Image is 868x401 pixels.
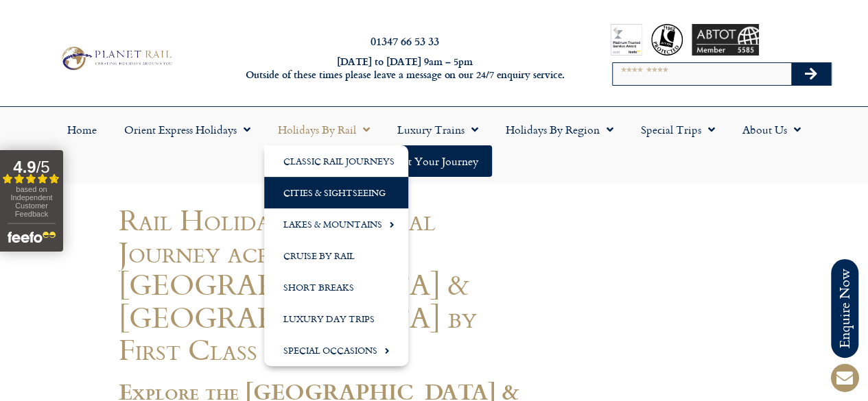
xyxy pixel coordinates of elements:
a: Short Breaks [264,271,408,303]
a: Luxury Trains [384,114,492,145]
a: Home [54,114,110,145]
a: Special Occasions [264,335,408,366]
a: Cruise by Rail [264,240,408,271]
h1: Rail Holiday: A Magical Journey across the [GEOGRAPHIC_DATA] & [GEOGRAPHIC_DATA] by First Class Rail [119,204,530,365]
a: Classic Rail Journeys [264,145,408,177]
h6: [DATE] to [DATE] 9am – 5pm Outside of these times please leave a message on our 24/7 enquiry serv... [235,56,575,81]
a: About Us [729,114,814,145]
a: Orient Express Holidays [110,114,264,145]
a: 01347 66 53 33 [371,33,439,49]
a: Luxury Day Trips [264,303,408,335]
a: Cities & Sightseeing [264,177,408,208]
a: Special Trips [627,114,729,145]
a: Holidays by Rail [264,114,384,145]
ul: Holidays by Rail [264,145,408,366]
button: Search [791,63,831,85]
nav: Menu [7,114,861,177]
a: Holidays by Region [492,114,627,145]
a: Start your Journey [377,145,492,177]
a: Lakes & Mountains [264,208,408,240]
img: Planet Rail Train Holidays Logo [57,44,175,73]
